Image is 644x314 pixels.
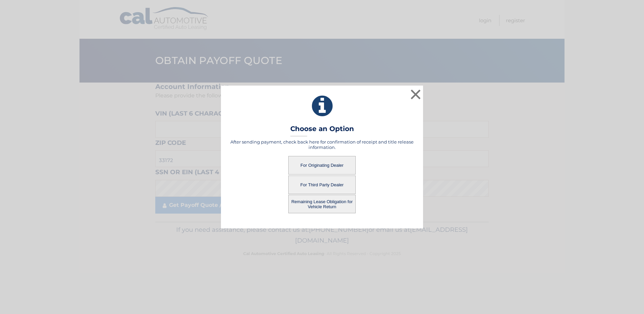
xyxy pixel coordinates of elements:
button: × [409,88,422,101]
button: Remaining Lease Obligation for Vehicle Return [288,195,356,213]
button: For Third Party Dealer [288,176,356,194]
button: For Originating Dealer [288,156,356,175]
h5: After sending payment, check back here for confirmation of receipt and title release information. [229,139,415,150]
h3: Choose an Option [290,125,354,136]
